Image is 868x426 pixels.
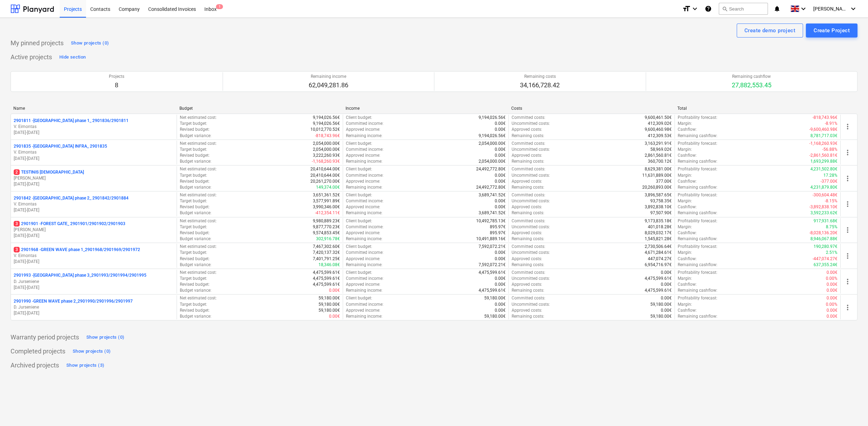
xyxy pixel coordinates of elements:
p: -2,861,560.81€ [809,153,837,158]
p: 2,054,000.00€ [479,158,506,164]
div: Budget [179,106,340,111]
p: Remaining cashflow : [678,158,717,164]
p: 2901842 - [GEOGRAPHIC_DATA] phase 2_ 2901842/2901884 [14,195,129,201]
p: 3,896,587.65€ [645,192,672,198]
p: Profitability forecast : [678,270,717,276]
p: -1,168,260.93€ [809,141,837,147]
p: [DATE] - [DATE] [14,130,174,136]
p: 8.75% [826,224,837,230]
p: [DATE] - [DATE] [14,285,174,291]
p: D. Jurseniene [14,279,174,285]
div: 2TESTINIS [DEMOGRAPHIC_DATA][PERSON_NAME][DATE]-[DATE] [14,169,174,187]
p: Budget variance : [180,236,211,242]
p: Revised budget : [180,178,210,184]
p: 637,355.24€ [814,262,837,268]
p: Uncommitted costs : [512,173,550,178]
p: 10,492,785.13€ [476,218,506,224]
p: Net estimated cost : [180,218,217,224]
div: 2901811 -[GEOGRAPHIC_DATA] phase 1_ 2901836/2901811V. Eimontas[DATE]-[DATE] [14,118,174,136]
p: 4,475,599.61€ [645,276,672,282]
p: Uncommitted costs : [512,224,550,230]
p: 895.97€ [490,224,506,230]
div: Name [13,106,174,111]
p: [DATE] - [DATE] [14,207,174,213]
p: Projects [109,74,124,80]
p: Committed income : [346,121,383,127]
p: 34,166,728.42 [520,81,560,89]
p: [DATE] - [DATE] [14,233,174,239]
p: Client budget : [346,166,372,172]
p: 18,346.08€ [318,262,340,268]
p: Committed costs : [512,270,545,276]
p: -8.91% [825,121,837,127]
div: 2901993 -[GEOGRAPHIC_DATA] phase 3_2901993/2901994/2901995D. Jurseniene[DATE]-[DATE] [14,272,174,290]
p: -3,892,838.10€ [809,204,837,210]
p: My pinned projects [11,39,64,47]
p: Remaining cashflow : [678,262,717,268]
button: Create demo project [737,23,803,38]
p: 9,877,770.23€ [313,224,340,230]
p: [PERSON_NAME] [14,175,174,181]
p: 7,467,302.60€ [313,244,340,250]
p: 11,631,889.00€ [642,173,672,178]
p: Remaining income : [346,262,382,268]
p: Uncommitted costs : [512,276,550,282]
p: 3,163,291.91€ [645,141,672,147]
p: 3,990,346.00€ [313,204,340,210]
p: 24,492,772.80€ [476,184,506,190]
p: 377.00€ [656,178,672,184]
p: 0.00€ [495,198,506,204]
p: 20,261,270.00€ [310,178,340,184]
p: Net estimated cost : [180,115,217,121]
span: search [722,6,728,12]
button: Search [719,3,768,15]
p: 4,231,502.80€ [810,166,837,172]
p: D. Jurseniene [14,304,174,310]
p: 7,401,791.25€ [313,256,340,262]
p: 8,629,381.00€ [645,166,672,172]
p: 190,280.97€ [814,244,837,250]
p: 10,491,889.16€ [476,236,506,242]
p: Cashflow : [678,127,697,133]
p: Remaining costs : [512,184,544,190]
span: 2 [14,169,20,175]
i: keyboard_arrow_down [691,5,699,13]
i: keyboard_arrow_down [849,5,857,13]
p: Cashflow : [678,153,697,158]
p: 0.00€ [827,270,837,276]
p: 17.28% [823,173,837,178]
i: Knowledge base [705,5,712,13]
p: Budget variance : [180,184,211,190]
p: 20,410,644.00€ [310,166,340,172]
p: Uncommitted costs : [512,198,550,204]
p: 9,173,835.18€ [645,218,672,224]
p: Revised budget : [180,204,210,210]
span: [PERSON_NAME] Zdanaviciene [813,6,848,12]
p: 6,954,716.97€ [645,262,672,268]
p: Committed income : [346,173,383,178]
div: 2901842 -[GEOGRAPHIC_DATA] phase 2_ 2901842/2901884V. Eimontas[DATE]-[DATE] [14,195,174,213]
p: V. Eimontas [14,201,174,207]
p: 4,475,599.61€ [313,276,340,282]
p: 412,309.02€ [648,121,672,127]
p: Remaining income [309,74,348,80]
p: Committed costs : [512,141,545,147]
p: 0.00€ [495,147,506,153]
p: Target budget : [180,250,207,256]
p: Target budget : [180,147,207,153]
p: 3,689,741.52€ [479,210,506,216]
button: Show projects (3) [65,360,106,371]
p: Committed costs : [512,192,545,198]
span: more_vert [843,174,852,183]
p: Margin : [678,173,692,178]
p: 2,054,000.00€ [313,141,340,147]
p: Revised budget : [180,256,210,262]
p: Remaining costs : [512,210,544,216]
button: Show projects (0) [71,346,112,357]
p: 2901811 - [GEOGRAPHIC_DATA] phase 1_ 2901836/2901811 [14,118,129,124]
div: Create demo project [744,26,795,35]
p: Client budget : [346,270,372,276]
button: Show projects (0) [69,38,111,49]
p: 9,600,461.50€ [645,115,672,121]
div: Income [346,106,506,111]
